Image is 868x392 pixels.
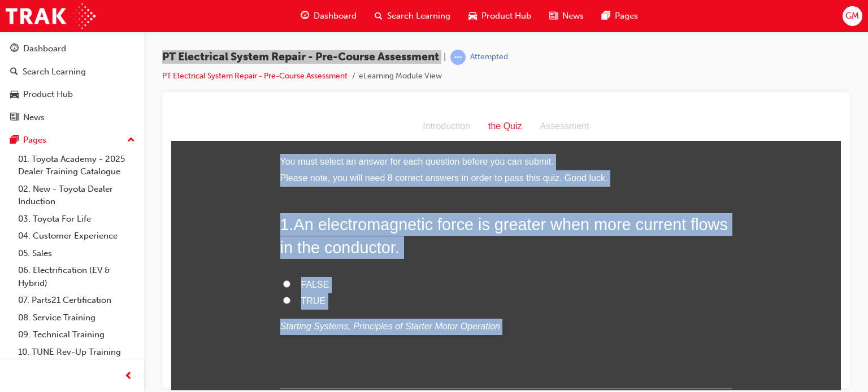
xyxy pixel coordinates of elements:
a: News [5,107,140,128]
span: | [444,51,446,64]
a: 07. Parts21 Certification [14,292,140,309]
a: Dashboard [5,38,140,59]
span: search-icon [375,9,383,23]
a: pages-iconPages [593,5,647,28]
div: Dashboard [23,42,66,55]
span: guage-icon [301,9,309,23]
span: PT Electrical System Repair - Pre-Course Assessment [162,51,439,64]
a: 09. Technical Training [14,326,140,343]
a: 06. Electrification (EV & Hybrid) [14,262,140,292]
span: car-icon [10,90,19,100]
button: GM [843,6,862,26]
a: 04. Customer Experience [14,227,140,245]
a: PT Electrical System Repair - Pre-Course Assessment [162,71,348,81]
a: search-iconSearch Learning [366,5,459,28]
a: guage-iconDashboard [292,5,366,28]
img: Trak [6,3,96,29]
a: car-iconProduct Hub [459,5,540,28]
span: search-icon [10,67,18,77]
span: pages-icon [10,135,19,146]
button: Pages [5,130,140,151]
div: Attempted [470,52,508,63]
a: 05. Sales [14,245,140,262]
div: Pages [23,134,46,147]
a: Search Learning [5,61,140,82]
li: eLearning Module View [359,70,442,83]
a: 01. Toyota Academy - 2025 Dealer Training Catalogue [14,151,140,180]
a: news-iconNews [540,5,593,28]
a: 10. TUNE Rev-Up Training [14,343,140,361]
span: Pages [615,10,638,23]
span: Search Learning [387,10,450,23]
span: learningRecordVerb_ATTEMPT-icon [450,50,466,65]
span: Dashboard [314,10,357,23]
div: News [23,111,45,124]
iframe: To enrich screen reader interactions, please activate Accessibility in Grammarly extension settings [171,112,841,390]
a: 03. Toyota For Life [14,210,140,228]
span: GM [845,10,859,23]
span: pages-icon [602,9,610,23]
div: Product Hub [23,88,73,101]
a: 02. New - Toyota Dealer Induction [14,180,140,210]
span: prev-icon [124,369,133,384]
span: guage-icon [10,44,19,54]
div: Search Learning [23,65,86,78]
a: 08. Service Training [14,309,140,327]
span: Product Hub [481,10,531,23]
button: DashboardSearch LearningProduct HubNews [5,36,140,130]
span: news-icon [549,9,558,23]
a: Product Hub [5,84,140,105]
span: news-icon [10,113,19,123]
span: up-icon [127,133,135,148]
span: News [562,10,584,23]
span: car-icon [468,9,477,23]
